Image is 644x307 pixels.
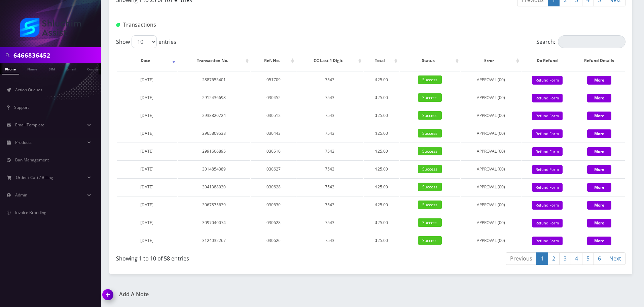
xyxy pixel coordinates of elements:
[296,71,363,88] td: 7543
[461,232,521,249] td: APPROVAL (00)
[461,71,521,88] td: APPROVAL (00)
[461,178,521,195] td: APPROVAL (00)
[140,184,153,190] span: [DATE]
[532,76,563,85] button: Refund Form
[296,107,363,124] td: 7543
[587,201,611,210] button: More
[251,143,296,160] td: 030510
[364,107,399,124] td: $25.00
[571,252,582,265] a: 4
[364,51,399,70] th: Total: activate to sort column ascending
[532,112,563,121] button: Refund Form
[178,89,250,106] td: 2912436698
[506,252,537,265] a: Previous
[140,238,153,243] span: [DATE]
[251,232,296,249] td: 030626
[116,23,120,27] img: Transactions
[251,125,296,142] td: 030443
[364,214,399,231] td: $25.00
[178,196,250,213] td: 3067875639
[461,160,521,178] td: APPROVAL (00)
[132,35,157,48] select: Showentries
[364,71,399,88] td: $25.00
[116,35,176,48] label: Show entries
[251,196,296,213] td: 030630
[63,63,79,74] a: Email
[251,178,296,195] td: 030628
[587,183,611,192] button: More
[532,183,563,192] button: Refund Form
[418,93,442,102] span: Success
[461,107,521,124] td: APPROVAL (00)
[532,94,563,103] button: Refund Form
[296,196,363,213] td: 7543
[532,129,563,139] button: Refund Form
[140,113,153,118] span: [DATE]
[418,129,442,137] span: Success
[587,237,611,245] button: More
[532,219,563,228] button: Refund Form
[15,122,44,128] span: Email Template
[418,201,442,209] span: Success
[296,232,363,249] td: 7543
[116,22,279,28] h1: Transactions
[573,51,625,70] th: Refund Details
[178,178,250,195] td: 3041388030
[140,77,153,83] span: [DATE]
[178,160,250,178] td: 3014854389
[2,63,19,74] a: Phone
[24,63,41,74] a: Name
[587,219,611,227] button: More
[251,71,296,88] td: 051709
[15,87,42,93] span: Action Queues
[15,192,27,198] span: Admin
[117,51,177,70] th: Date: activate to sort column ascending
[14,104,29,110] span: Support
[532,237,563,246] button: Refund Form
[84,63,106,74] a: Company
[15,157,49,163] span: Ban Management
[418,111,442,120] span: Success
[522,51,573,70] th: Do Refund
[418,236,442,245] span: Success
[461,214,521,231] td: APPROVAL (00)
[251,107,296,124] td: 030512
[364,125,399,142] td: $25.00
[45,63,58,74] a: SIM
[418,147,442,155] span: Success
[364,89,399,106] td: $25.00
[178,143,250,160] td: 2991606895
[178,214,250,231] td: 3097040074
[296,125,363,142] td: 7543
[296,178,363,195] td: 7543
[296,51,363,70] th: CC Last 4 Digit: activate to sort column ascending
[296,143,363,160] td: 7543
[20,18,81,37] img: Shluchim Assist
[364,178,399,195] td: $25.00
[532,147,563,156] button: Refund Form
[116,252,366,263] div: Showing 1 to 10 of 58 entries
[536,252,548,265] a: 1
[418,218,442,227] span: Success
[364,232,399,249] td: $25.00
[587,165,611,174] button: More
[536,35,625,48] label: Search:
[587,129,611,138] button: More
[178,232,250,249] td: 3124032267
[296,89,363,106] td: 7543
[364,143,399,160] td: $25.00
[251,214,296,231] td: 030628
[558,35,625,48] input: Search:
[587,147,611,156] button: More
[140,148,153,154] span: [DATE]
[178,71,250,88] td: 2887653401
[418,183,442,191] span: Success
[364,160,399,178] td: $25.00
[461,196,521,213] td: APPROVAL (00)
[251,89,296,106] td: 030452
[140,166,153,172] span: [DATE]
[140,130,153,136] span: [DATE]
[548,252,560,265] a: 2
[103,291,366,298] a: Add A Note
